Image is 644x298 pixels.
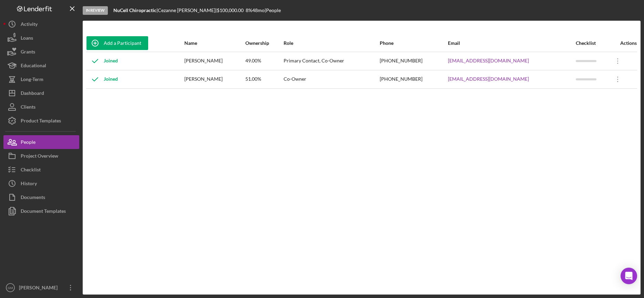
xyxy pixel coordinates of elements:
[21,204,66,220] div: Document Templates
[21,177,37,192] div: History
[380,52,447,70] div: [PHONE_NUMBER]
[217,8,246,13] div: $100,000.00
[246,8,252,13] div: 8 %
[83,6,108,15] div: In Review
[3,59,79,72] button: Educational
[3,190,79,204] button: Documents
[3,163,79,177] button: Checklist
[86,52,118,70] div: Joined
[380,40,447,46] div: Phone
[3,204,79,218] button: Document Templates
[113,7,156,13] b: NuCell Chiropractic
[576,40,609,46] div: Checklist
[245,40,283,46] div: Ownership
[21,86,44,102] div: Dashboard
[21,190,45,206] div: Documents
[3,86,79,100] button: Dashboard
[104,36,141,50] div: Add a Participant
[265,8,281,13] div: | People
[3,100,79,114] button: Clients
[21,72,43,88] div: Long-Term
[621,268,637,284] div: Open Intercom Messenger
[3,149,79,163] button: Project Overview
[3,114,79,128] button: Product Templates
[21,100,35,116] div: Clients
[8,286,13,290] text: GM
[380,71,447,88] div: [PHONE_NUMBER]
[184,52,245,70] div: [PERSON_NAME]
[245,52,283,70] div: 49.00%
[86,71,118,88] div: Joined
[284,52,379,70] div: Primary Contact, Co-Owner
[3,281,79,295] button: GM[PERSON_NAME]
[3,31,79,45] button: Loans
[3,45,79,59] button: Grants
[184,40,245,46] div: Name
[158,8,217,13] div: Cezanne [PERSON_NAME] |
[21,59,46,74] div: Educational
[86,36,148,50] button: Add a Participant
[284,40,379,46] div: Role
[21,31,33,47] div: Loans
[21,149,58,165] div: Project Overview
[113,8,158,13] div: |
[17,281,62,296] div: [PERSON_NAME]
[284,71,379,88] div: Co-Owner
[448,40,575,46] div: Email
[609,40,637,46] div: Actions
[21,17,38,33] div: Activity
[184,71,245,88] div: [PERSON_NAME]
[448,76,529,82] a: [EMAIL_ADDRESS][DOMAIN_NAME]
[3,17,79,31] button: Activity
[252,8,265,13] div: 48 mo
[21,163,41,178] div: Checklist
[3,72,79,86] button: Long-Term
[21,135,35,151] div: People
[3,135,79,149] button: People
[21,45,35,60] div: Grants
[448,58,529,63] a: [EMAIL_ADDRESS][DOMAIN_NAME]
[245,71,283,88] div: 51.00%
[3,177,79,190] button: History
[21,114,61,129] div: Product Templates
